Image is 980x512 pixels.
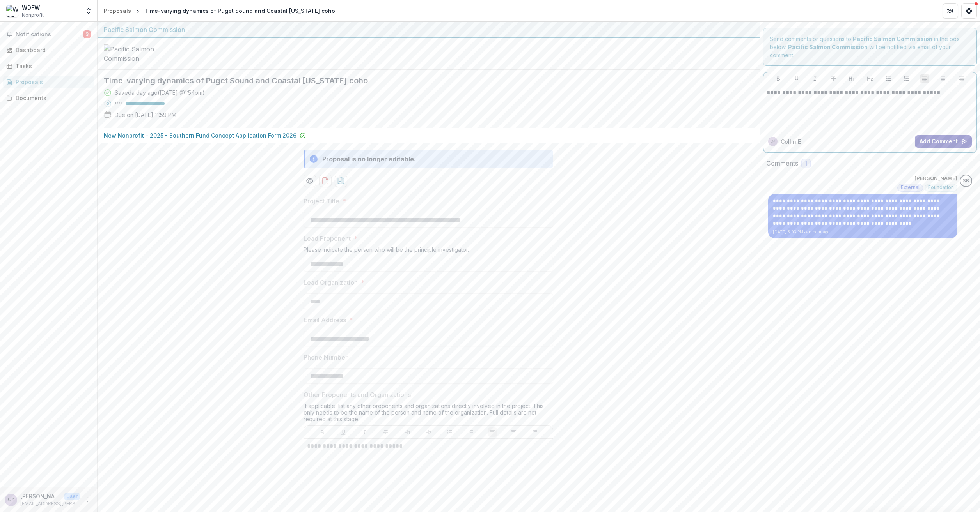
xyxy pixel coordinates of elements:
button: Heading 2 [424,427,433,437]
button: Align Center [938,74,948,83]
div: If applicable, list any other proponents and organizations directly involved in the project. This... [304,403,553,425]
button: Bullet List [445,427,454,437]
button: Heading 2 [865,74,875,83]
p: New Nonprofit - 2025 - Southern Fund Concept Application Form 2026 [104,131,296,139]
div: Sascha Bendt [963,178,969,184]
div: Dashboard [16,46,88,54]
div: Tasks [16,62,88,70]
p: [DATE] 5:03 PM • an hour ago [773,229,953,235]
span: External [901,185,920,190]
div: Time-varying dynamics of Puget Sound and Coastal [US_STATE] coho [144,7,335,15]
button: Align Center [509,427,518,437]
button: Ordered List [466,427,476,437]
p: Phone Number [304,353,348,362]
button: More [83,495,92,505]
div: Proposals [104,7,131,15]
p: [PERSON_NAME] <[PERSON_NAME][EMAIL_ADDRESS][PERSON_NAME][DOMAIN_NAME]> [20,492,61,500]
span: 3 [83,30,91,38]
div: Documents [16,94,88,102]
div: Pacific Salmon Commission [104,25,753,34]
button: Preview a32546ab-9644-411c-96d5-2b05e561a8a9-0.pdf [304,175,316,187]
p: Email Address [304,315,346,325]
button: Strike [829,74,838,83]
strong: Pacific Salmon Commission [788,44,868,50]
span: Notifications [16,31,83,38]
button: download-proposal [335,175,347,187]
p: 100 % [115,101,123,106]
h2: Time-varying dynamics of Puget Sound and Coastal [US_STATE] coho [104,76,741,85]
button: Heading 1 [403,427,412,437]
div: Please indicate the person who will be the principle investigator. [304,246,553,256]
div: Collin Edwards <collin.edwards@dfw.wa.gov> [8,497,14,502]
a: Proposals [101,5,134,16]
button: Open entity switcher [83,3,94,19]
button: Add Comment [915,135,972,148]
p: Lead Proponent [304,234,351,243]
span: Nonprofit [22,12,44,19]
h2: Comments [766,160,798,167]
p: [PERSON_NAME] [914,175,957,182]
button: Bold [318,427,327,437]
button: Italicize [360,427,369,437]
button: Align Left [920,74,929,83]
button: Partners [943,3,958,19]
button: Italicize [810,74,820,83]
button: Notifications3 [3,28,94,41]
button: Get Help [961,3,977,19]
a: Dashboard [3,44,94,56]
span: Foundation [928,185,954,190]
button: Underline [792,74,801,83]
span: 1 [805,161,807,167]
div: Send comments or questions to in the box below. will be notified via email of your comment. [763,28,977,66]
a: Proposals [3,76,94,88]
p: Collin E [781,138,801,146]
a: Tasks [3,60,94,72]
button: Ordered List [902,74,911,83]
div: Collin Edwards <collin.edwards@dfw.wa.gov> [770,139,776,143]
div: Saved a day ago ( [DATE] @ 1:54pm ) [115,88,205,97]
p: Lead Organization [304,278,358,287]
p: User [64,493,80,500]
img: Pacific Salmon Commission [104,44,182,63]
p: Other Proponents and Organizations [304,390,411,399]
button: Align Right [957,74,966,83]
button: Heading 1 [847,74,856,83]
button: download-proposal [319,175,332,187]
button: Align Left [488,427,497,437]
button: Bold [774,74,783,83]
button: Underline [339,427,348,437]
img: WDFW [6,5,19,17]
p: Due on [DATE] 11:59 PM [115,111,176,119]
button: Bullet List [884,74,893,83]
button: Align Right [530,427,540,437]
strong: Pacific Salmon Commission [853,35,932,42]
div: Proposals [16,78,88,86]
p: [EMAIL_ADDRESS][PERSON_NAME][DOMAIN_NAME] [20,500,80,507]
nav: breadcrumb [101,5,338,16]
p: Project Title [304,196,339,206]
div: WDFW [22,4,44,12]
a: Documents [3,92,94,104]
div: Proposal is no longer editable. [322,154,416,164]
button: Strike [381,427,391,437]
